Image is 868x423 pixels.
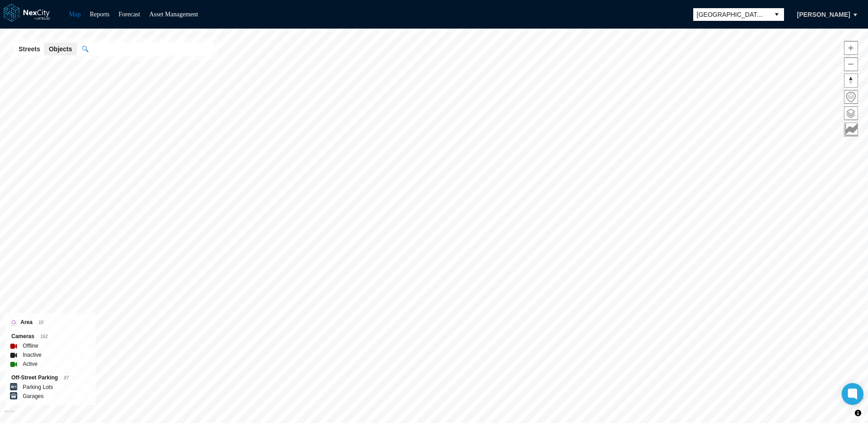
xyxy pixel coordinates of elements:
[697,10,766,19] span: [GEOGRAPHIC_DATA][PERSON_NAME]
[844,74,858,87] span: Reset bearing to north
[844,90,858,104] button: Home
[4,410,15,420] a: Mapbox homepage
[23,383,53,392] label: Parking Lots
[11,373,89,383] div: Off-Street Parking
[64,375,69,380] span: 87
[11,318,89,327] div: Area
[844,74,858,88] button: Reset bearing to north
[844,123,858,137] button: Key metrics
[14,43,44,55] button: Streets
[23,341,38,350] label: Offline
[118,11,140,18] a: Forecast
[11,332,89,341] div: Cameras
[44,43,76,55] button: Objects
[788,7,860,22] button: [PERSON_NAME]
[39,320,44,325] span: 10
[23,392,44,401] label: Garages
[797,10,850,19] span: [PERSON_NAME]
[49,44,72,54] span: Objects
[149,11,198,18] a: Asset Management
[23,359,38,369] label: Active
[23,350,41,359] label: Inactive
[90,11,110,18] a: Reports
[844,106,858,120] button: Layers management
[844,58,858,71] span: Zoom out
[40,334,48,339] span: 162
[855,408,861,418] span: Toggle attribution
[844,41,858,54] span: Zoom in
[844,57,858,71] button: Zoom out
[853,408,863,418] button: Toggle attribution
[844,41,858,55] button: Zoom in
[769,8,784,21] button: select
[69,11,81,18] a: Map
[19,44,40,54] span: Streets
